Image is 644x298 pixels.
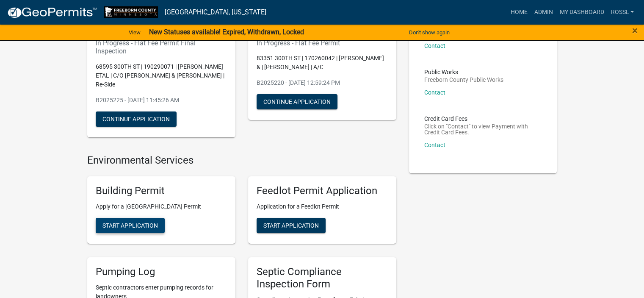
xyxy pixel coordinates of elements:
[607,4,637,20] a: RossL
[424,89,445,96] a: Contact
[257,218,326,233] button: Start Application
[257,94,337,109] button: Continue Application
[507,4,531,20] a: Home
[424,42,445,49] a: Contact
[424,77,503,83] p: Freeborn County Public Works
[263,222,319,229] span: Start Application
[96,96,227,105] p: B2025225 - [DATE] 11:45:26 AM
[424,69,503,75] p: Public Works
[632,25,638,36] button: Close
[257,39,388,47] h6: In Progress - Flat Fee Permit
[149,28,304,36] strong: New Statuses available! Expired, Withdrawn, Locked
[257,202,388,211] p: Application for a Feedlot Permit
[257,78,388,87] p: B2025220 - [DATE] 12:59:24 PM
[424,116,542,122] p: Credit Card Fees
[96,218,165,233] button: Start Application
[96,202,227,211] p: Apply for a [GEOGRAPHIC_DATA] Permit
[424,123,542,135] p: Click on "Contact" to view Payment with Credit Card Fees.
[104,6,158,18] img: Freeborn County, Minnesota
[257,54,388,72] p: 83351 300TH ST | 170260042 | [PERSON_NAME] & | [PERSON_NAME] | A/C
[96,111,177,127] button: Continue Application
[556,4,607,20] a: My Dashboard
[632,25,638,36] span: ×
[406,25,453,39] button: Don't show again
[96,39,227,55] h6: In Progress - Flat Fee Permit Final Inspection
[257,185,388,197] h5: Feedlot Permit Application
[531,4,556,20] a: Admin
[257,266,388,290] h5: Septic Compliance Inspection Form
[102,222,158,229] span: Start Application
[96,62,227,89] p: 68595 300TH ST | 190290071 | [PERSON_NAME] ETAL | C/O [PERSON_NAME] & [PERSON_NAME] | Re-Side
[96,185,227,197] h5: Building Permit
[424,142,445,148] a: Contact
[125,25,144,39] a: View
[96,266,227,278] h5: Pumping Log
[165,5,266,19] a: [GEOGRAPHIC_DATA], [US_STATE]
[87,154,396,167] h4: Environmental Services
